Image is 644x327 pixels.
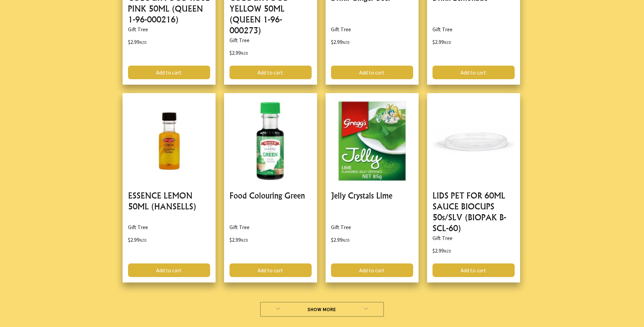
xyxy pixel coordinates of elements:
a: Add to cart [433,263,515,277]
a: Add to cart [128,66,210,79]
a: Add to cart [433,66,515,79]
a: Add to cart [229,66,312,79]
a: Show More [260,302,384,317]
a: Add to cart [229,263,312,277]
a: Add to cart [331,66,413,79]
a: Add to cart [128,263,210,277]
a: Add to cart [331,263,413,277]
